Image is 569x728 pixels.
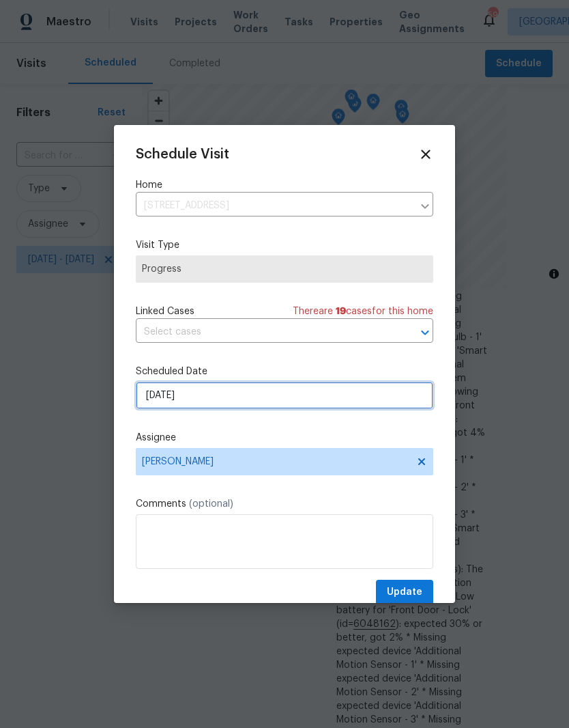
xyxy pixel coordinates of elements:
span: Schedule Visit [136,148,229,161]
span: Update [387,584,422,601]
label: Visit Type [136,238,433,252]
span: Linked Cases [136,305,194,318]
input: Select cases [136,322,395,343]
span: Close [418,147,433,162]
label: Scheduled Date [136,365,433,378]
label: Home [136,178,433,192]
input: Enter in an address [136,195,413,216]
button: Update [376,580,433,605]
span: [PERSON_NAME] [142,456,409,467]
span: There are case s for this home [293,305,433,318]
label: Assignee [136,431,433,445]
span: 19 [336,307,346,316]
label: Comments [136,497,433,511]
button: Open [415,323,435,342]
span: Progress [142,262,427,276]
span: (optional) [189,499,233,509]
input: M/D/YYYY [136,382,433,409]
